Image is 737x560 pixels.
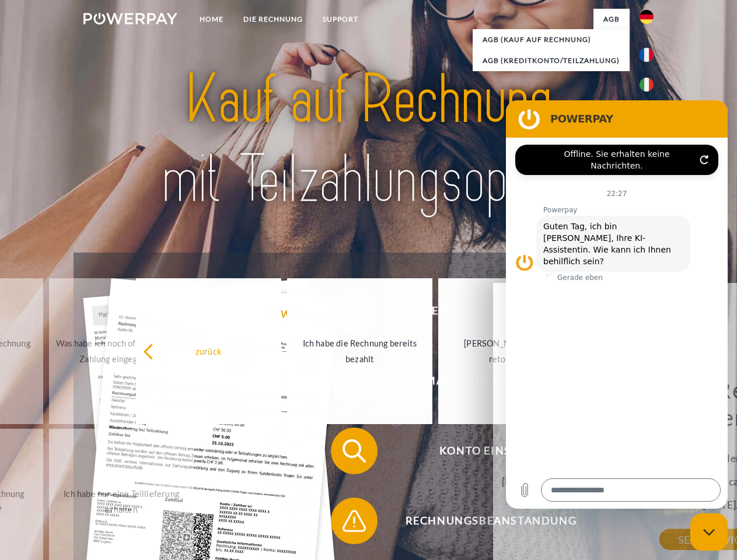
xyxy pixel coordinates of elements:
div: Ich habe die Rechnung bereits bezahlt [294,335,425,367]
div: Was habe ich noch offen, ist meine Zahlung eingegangen? [56,335,187,367]
a: Home [190,9,233,30]
button: Rechnungsbeanstandung [331,498,634,544]
iframe: Schaltfläche zum Öffnen des Messaging-Fensters; Konversation läuft [690,513,728,551]
a: agb [593,9,630,30]
a: Was habe ich noch offen, ist meine Zahlung eingegangen? [49,278,194,424]
img: fr [640,48,654,62]
img: logo-powerpay-white.svg [83,13,177,24]
a: AGB (Kauf auf Rechnung) [473,29,630,50]
button: Konto einsehen [331,428,634,474]
iframe: Messaging-Fenster [506,100,728,509]
div: [PERSON_NAME] wurde retourniert [445,335,577,367]
a: AGB (Kreditkonto/Teilzahlung) [473,50,630,71]
div: Ich habe nur eine Teillieferung erhalten [56,486,187,517]
a: SUPPORT [313,9,368,30]
img: qb_search.svg [340,436,369,466]
img: de [640,10,654,24]
img: title-powerpay_de.svg [111,56,626,223]
a: DIE RECHNUNG [233,9,313,30]
img: it [640,78,654,92]
img: qb_warning.svg [340,506,369,535]
div: zurück [143,343,274,359]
